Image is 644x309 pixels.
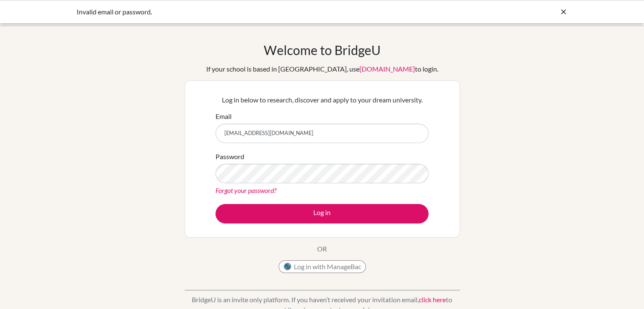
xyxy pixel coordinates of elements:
[264,42,381,58] h1: Welcome to BridgeU
[419,295,446,303] a: click here
[359,65,415,73] a: [DOMAIN_NAME]
[77,7,441,17] div: Invalid email or password.
[216,186,276,194] a: Forgot your password?
[216,152,244,162] label: Password
[216,111,232,121] label: Email
[216,95,428,105] p: Log in below to research, discover and apply to your dream university.
[216,204,428,223] button: Log in
[317,244,327,254] p: OR
[206,64,438,74] div: If your school is based in [GEOGRAPHIC_DATA], use to login.
[279,260,366,273] button: Log in with ManageBac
